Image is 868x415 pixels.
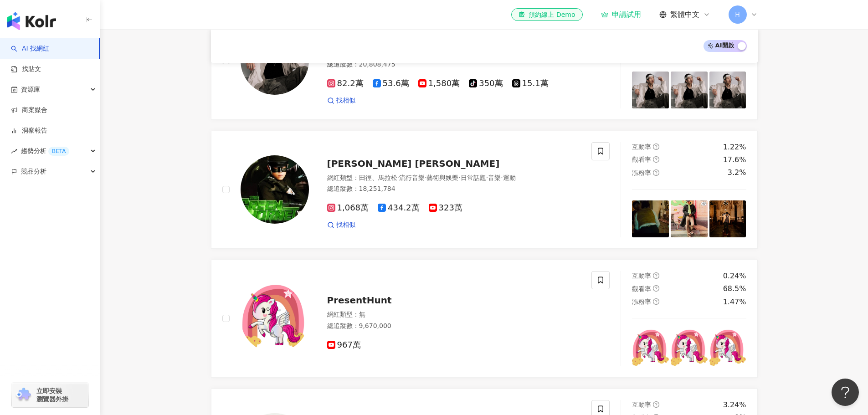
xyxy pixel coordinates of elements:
[653,143,659,150] span: question-circle
[519,10,575,19] div: 預約線上 Demo
[653,272,659,279] span: question-circle
[48,147,69,156] div: BETA
[632,272,651,279] span: 互動率
[327,322,581,331] div: 總追蹤數 ： 9,670,000
[327,184,581,194] div: 總追蹤數 ： 18,251,784
[653,169,659,176] span: question-circle
[36,387,68,403] span: 立即安裝 瀏覽器外掛
[723,142,746,152] div: 1.22%
[728,168,746,178] div: 3.2%
[709,200,746,237] img: post-image
[653,285,659,292] span: question-circle
[653,401,659,408] span: question-circle
[461,174,486,181] span: 日常話題
[327,295,392,306] span: PresentHunt
[327,220,355,230] a: 找相似
[336,96,355,105] span: 找相似
[327,310,581,319] div: 網紅類型 ： 無
[653,298,659,305] span: question-circle
[632,298,651,305] span: 漲粉率
[632,329,669,366] img: post-image
[723,400,746,410] div: 3.24%
[211,131,758,249] a: KOL Avatar[PERSON_NAME] [PERSON_NAME]網紅類型：田徑、馬拉松·流行音樂·藝術與娛樂·日常話題·音樂·運動總追蹤數：18,251,7841,068萬434.2萬...
[211,260,758,378] a: KOL AvatarPresentHunt網紅類型：無總追蹤數：9,670,000967萬互動率question-circle0.24%觀看率question-circle68.5%漲粉率que...
[21,161,46,182] span: 競品分析
[399,174,425,181] span: 流行音樂
[327,158,500,169] span: [PERSON_NAME] [PERSON_NAME]
[241,284,309,353] img: KOL Avatar
[21,79,40,100] span: 資源庫
[327,96,355,105] a: 找相似
[653,156,659,163] span: question-circle
[670,10,699,20] span: 繁體中文
[601,10,641,19] a: 申請試用
[488,174,501,181] span: 音樂
[832,379,859,406] iframe: Help Scout Beacon - Open
[397,174,399,181] span: ·
[511,8,582,21] a: 預約線上 Demo
[458,174,460,181] span: ·
[632,72,669,108] img: post-image
[429,203,462,213] span: 323萬
[327,203,369,213] span: 1,068萬
[425,174,426,181] span: ·
[632,143,651,150] span: 互動率
[632,156,651,163] span: 觀看率
[327,60,581,69] div: 總追蹤數 ： 20,808,475
[632,169,651,176] span: 漲粉率
[632,200,669,237] img: post-image
[709,329,746,366] img: post-image
[709,72,746,108] img: post-image
[11,106,47,115] a: 商案媒合
[21,141,69,161] span: 趨勢分析
[327,79,364,88] span: 82.2萬
[512,79,549,88] span: 15.1萬
[503,174,516,181] span: 運動
[671,329,708,366] img: post-image
[632,285,651,292] span: 觀看率
[486,174,488,181] span: ·
[327,340,361,350] span: 967萬
[7,12,56,30] img: logo
[723,297,746,307] div: 1.47%
[12,383,88,407] a: chrome extension立即安裝 瀏覽器外掛
[418,79,460,88] span: 1,580萬
[11,44,49,53] a: searchAI 找網紅
[671,72,708,108] img: post-image
[632,401,651,408] span: 互動率
[11,126,47,135] a: 洞察報告
[735,10,740,20] span: H
[469,79,503,88] span: 350萬
[723,284,746,294] div: 68.5%
[723,155,746,165] div: 17.6%
[15,388,32,402] img: chrome extension
[241,155,309,224] img: KOL Avatar
[359,174,397,181] span: 田徑、馬拉松
[11,148,17,154] span: rise
[327,174,581,183] div: 網紅類型 ：
[336,220,355,230] span: 找相似
[378,203,420,213] span: 434.2萬
[671,200,708,237] img: post-image
[501,174,503,181] span: ·
[11,65,41,74] a: 找貼文
[373,79,409,88] span: 53.6萬
[723,271,746,281] div: 0.24%
[426,174,458,181] span: 藝術與娛樂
